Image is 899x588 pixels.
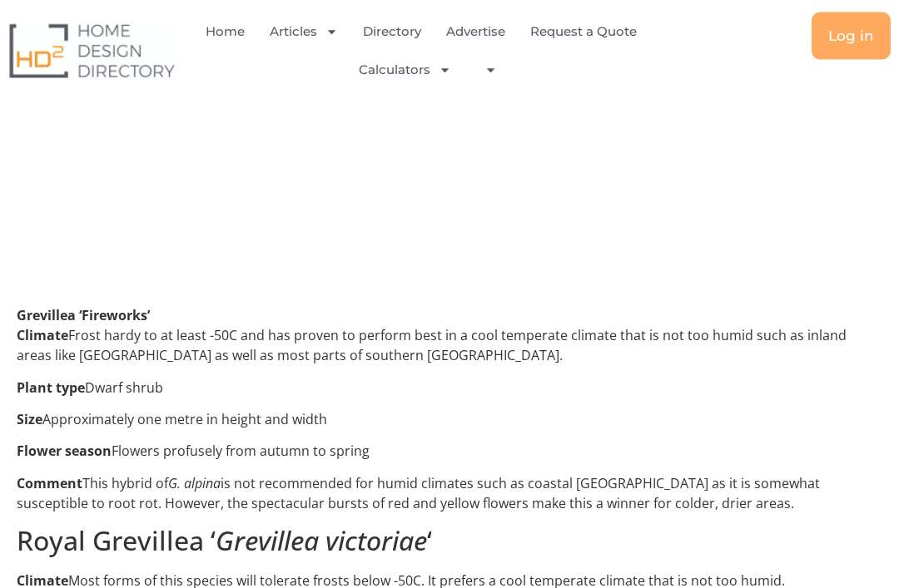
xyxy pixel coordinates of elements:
a: Calculators [359,51,451,89]
p: Approximately one metre in height and width [17,410,882,430]
em: G. alpina [168,475,221,493]
em: Grevillea victoriae [216,523,427,559]
a: Request a Quote [530,12,637,51]
p: This hybrid of is not recommended for humid climates such as coastal [GEOGRAPHIC_DATA] as it is s... [17,474,882,514]
p: Dwarf shrub [17,378,882,398]
strong: Size [17,411,42,429]
strong: Climate [17,327,68,345]
nav: Menu [185,12,670,89]
p: Frost hardy to at least -50C and has proven to perform best in a cool temperate climate that is n... [17,326,882,366]
strong: Comment [17,475,82,493]
span: Log in [828,29,874,43]
img: 'Fireworks' [304,73,595,286]
strong: Plant type [17,379,85,398]
a: Home [206,12,245,51]
a: Log in [812,12,891,60]
p: Flowers profusely from autumn to spring [17,442,882,462]
a: Advertise [446,12,505,51]
strong: Grevillea ‘Fireworks’ [17,307,150,325]
strong: Flower season [17,442,112,461]
a: Articles [270,12,338,51]
h2: Royal Grevillea ‘ ‘ [17,526,882,557]
a: Directory [363,12,421,51]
